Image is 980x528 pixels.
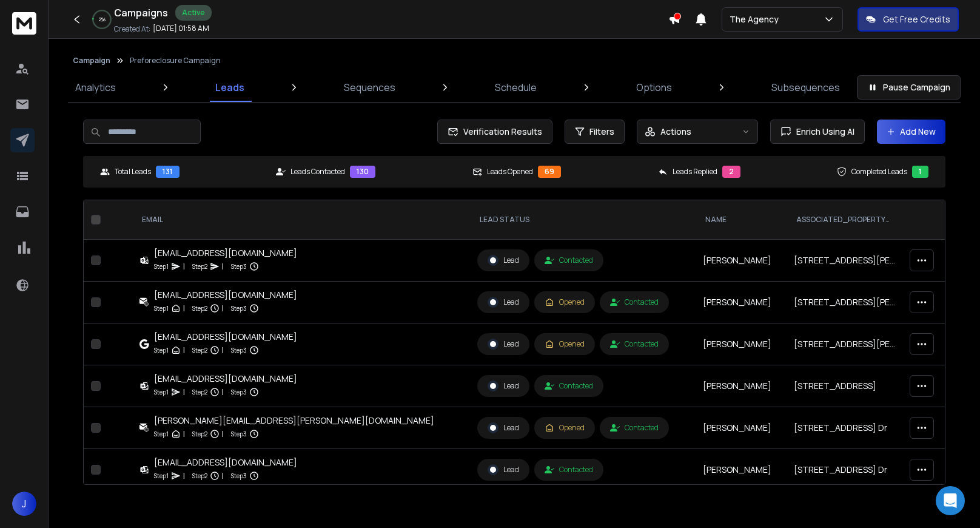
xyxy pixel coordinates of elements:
[154,386,169,398] p: Step 1
[771,80,840,95] p: Subsequences
[73,56,110,66] button: Campaign
[192,428,207,440] p: Step 2
[154,260,169,272] p: Step 1
[787,449,902,491] td: [STREET_ADDRESS] Dr
[696,365,787,407] td: [PERSON_NAME]
[458,126,542,138] span: Verification Results
[154,289,297,301] div: [EMAIL_ADDRESS][DOMAIN_NAME]
[222,344,224,356] p: |
[589,126,614,138] span: Filters
[175,5,212,21] div: Active
[696,323,787,365] td: [PERSON_NAME]
[696,449,787,491] td: [PERSON_NAME]
[114,5,168,20] h1: Campaigns
[696,282,787,323] td: [PERSON_NAME]
[192,470,207,482] p: Step 2
[770,120,865,144] button: Enrich Using AI
[231,302,247,314] p: Step 3
[154,247,297,259] div: [EMAIL_ADDRESS][DOMAIN_NAME]
[222,386,224,398] p: |
[154,456,297,469] div: [EMAIL_ADDRESS][DOMAIN_NAME]
[231,344,247,356] p: Step 3
[350,166,375,178] div: 130
[192,344,207,356] p: Step 2
[222,470,224,482] p: |
[156,166,180,178] div: 131
[857,75,961,100] button: Pause Campaign
[912,166,928,178] div: 1
[851,167,907,177] p: Completed Leads
[154,302,169,314] p: Step 1
[565,120,625,144] button: Filters
[495,80,537,95] p: Schedule
[730,13,784,25] p: The Agency
[192,260,207,272] p: Step 2
[437,120,552,144] button: Verification Results
[115,167,151,177] p: Total Leads
[488,464,519,475] div: Lead
[154,428,169,440] p: Step 1
[791,126,854,138] span: Enrich Using AI
[610,339,659,349] div: Contacted
[192,386,207,398] p: Step 2
[183,344,185,356] p: |
[660,126,691,138] p: Actions
[545,297,585,307] div: Opened
[470,200,696,240] th: LEAD STATUS
[629,73,679,102] a: Options
[114,24,150,34] p: Created At:
[877,120,945,144] button: Add New
[154,344,169,356] p: Step 1
[883,13,950,25] p: Get Free Credits
[75,80,116,95] p: Analytics
[545,423,585,433] div: Opened
[231,428,247,440] p: Step 3
[545,339,585,349] div: Opened
[610,423,659,433] div: Contacted
[696,200,787,240] th: NAME
[231,386,247,398] p: Step 3
[538,166,561,178] div: 69
[488,339,519,350] div: Lead
[231,470,247,482] p: Step 3
[154,470,169,482] p: Step 1
[344,80,395,95] p: Sequences
[337,73,403,102] a: Sequences
[936,486,965,515] div: Open Intercom Messenger
[130,56,221,66] p: Preforeclosure Campaign
[215,80,244,95] p: Leads
[154,415,434,427] div: [PERSON_NAME][EMAIL_ADDRESS][PERSON_NAME][DOMAIN_NAME]
[545,465,593,475] div: Contacted
[183,428,185,440] p: |
[12,492,36,516] button: J
[132,200,470,240] th: EMAIL
[696,407,787,449] td: [PERSON_NAME]
[222,302,224,314] p: |
[696,240,787,282] td: [PERSON_NAME]
[488,297,519,308] div: Lead
[183,386,185,398] p: |
[722,166,740,178] div: 2
[636,80,672,95] p: Options
[787,200,902,240] th: associated_property_address_line_1
[488,255,519,266] div: Lead
[183,302,185,314] p: |
[857,7,959,32] button: Get Free Credits
[222,428,224,440] p: |
[764,73,847,102] a: Subsequences
[290,167,345,177] p: Leads Contacted
[183,470,185,482] p: |
[154,331,297,343] div: [EMAIL_ADDRESS][DOMAIN_NAME]
[154,373,297,385] div: [EMAIL_ADDRESS][DOMAIN_NAME]
[192,302,207,314] p: Step 2
[787,407,902,449] td: [STREET_ADDRESS] Dr
[183,260,185,272] p: |
[673,167,717,177] p: Leads Replied
[99,16,106,23] p: 2 %
[787,282,902,323] td: [STREET_ADDRESS][PERSON_NAME]
[787,365,902,407] td: [STREET_ADDRESS]
[488,381,519,391] div: Lead
[231,260,247,272] p: Step 3
[545,381,593,391] div: Contacted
